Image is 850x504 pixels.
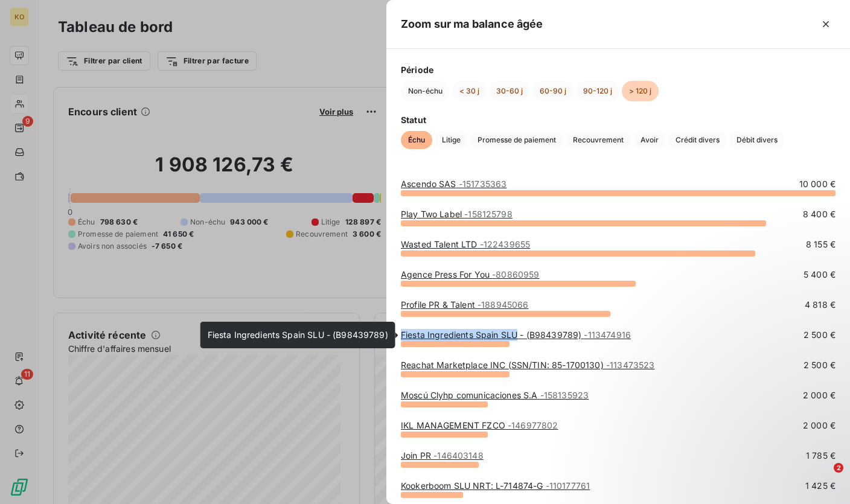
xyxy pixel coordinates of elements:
span: - 146403148 [433,450,484,461]
h5: Zoom sur ma balance âgée [401,16,543,33]
a: Join PR [401,450,484,461]
button: 30-60 j [489,81,530,101]
button: Échu [401,131,432,149]
button: 90-120 j [576,81,619,101]
span: Période [401,63,836,76]
span: - 110177761 [546,480,590,491]
span: 1 425 € [805,480,836,492]
span: 5 400 € [804,269,836,281]
a: Agence Press For You [401,269,540,279]
a: Profile PR & Talent [401,299,529,310]
button: Recouvrement [566,131,631,149]
button: Non-échu [401,81,450,101]
a: Ascendo SAS [401,179,506,189]
span: - 151735363 [459,179,507,189]
button: Crédit divers [668,131,727,149]
span: Statut [401,113,836,126]
span: 10 000 € [799,178,836,190]
button: Litige [435,131,468,149]
button: > 120 j [622,81,659,101]
span: - 113474916 [584,330,631,340]
span: - 188945066 [478,299,529,310]
span: 2 500 € [804,359,836,371]
span: - 122439655 [480,239,531,249]
iframe: Intercom notifications message [609,387,850,471]
button: Avoir [633,131,666,149]
iframe: Intercom live chat [809,463,838,492]
span: 4 818 € [805,299,836,311]
span: 2 [834,463,843,473]
a: Play Two Label [401,209,513,219]
span: 8 155 € [806,238,836,250]
span: Fiesta Ingredients Spain SLU - (B98439789) [208,330,388,340]
a: Reachat Marketplace INC (SSN/TIN: 85-1700130) [401,360,654,370]
button: Promesse de paiement [470,131,563,149]
span: 8 400 € [803,208,836,220]
a: Fiesta Ingredients Spain SLU - (B98439789) [401,330,631,340]
span: - 146977802 [508,420,558,430]
span: - 80860959 [492,269,539,279]
span: - 113473523 [606,360,655,370]
button: Débit divers [729,131,785,149]
button: < 30 j [452,81,487,101]
a: Wasted Talent LTD [401,239,530,249]
span: - 158135923 [540,390,589,400]
span: - 158125798 [464,209,513,219]
span: 2 500 € [804,329,836,341]
a: Kookerboom SLU NRT: L-714874-G [401,480,590,491]
a: Moscú Clyhp comunicaciones S.A [401,390,589,400]
a: IKL MANAGEMENT FZCO [401,420,558,430]
button: 60-90 j [532,81,574,101]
